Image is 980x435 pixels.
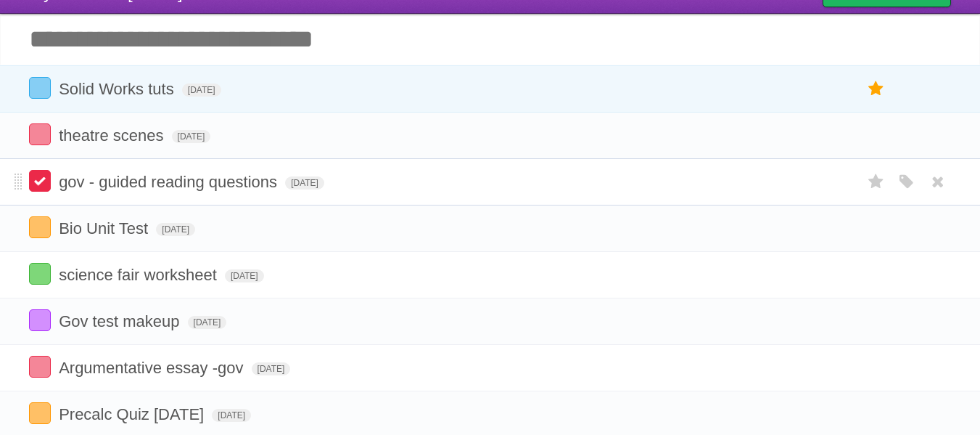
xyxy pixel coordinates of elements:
[182,84,221,97] span: [DATE]
[59,312,183,330] span: Gov test makeup
[29,356,51,378] label: Done
[862,170,890,194] label: Star task
[29,123,51,145] label: Done
[59,266,221,284] span: science fair worksheet
[59,80,178,98] span: Solid Works tuts
[188,316,227,329] span: [DATE]
[59,126,167,145] span: theatre scenes
[212,409,251,422] span: [DATE]
[29,216,51,238] label: Done
[59,359,247,377] span: Argumentative essay -gov
[59,173,281,191] span: gov - guided reading questions
[59,219,152,237] span: Bio Unit Test
[172,130,211,143] span: [DATE]
[29,263,51,285] label: Done
[862,77,890,101] label: Star task
[29,77,51,99] label: Done
[29,402,51,424] label: Done
[29,170,51,192] label: Done
[156,223,195,236] span: [DATE]
[285,176,324,190] span: [DATE]
[29,309,51,331] label: Done
[225,269,264,282] span: [DATE]
[252,362,291,375] span: [DATE]
[59,405,207,423] span: Precalc Quiz [DATE]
